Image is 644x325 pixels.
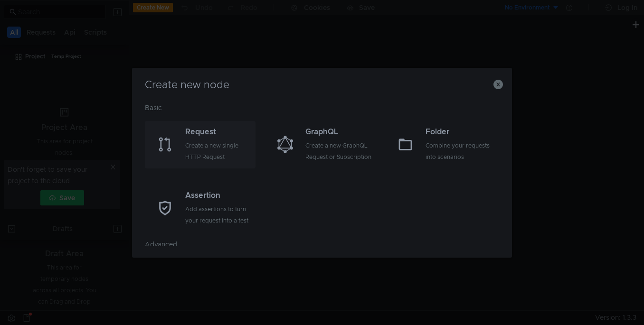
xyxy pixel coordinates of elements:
[426,140,493,163] div: Combine your requests into scenarios
[145,102,499,121] div: Basic
[185,190,253,201] div: Assertion
[185,126,253,138] div: Request
[305,140,373,163] div: Create a new GraphQL Request or Subscription
[145,239,499,258] div: Advanced
[143,79,501,91] h3: Create new node
[185,204,253,226] div: Add assertions to turn your request into a test
[305,126,373,138] div: GraphQL
[426,126,493,138] div: Folder
[185,140,253,163] div: Create a new single HTTP Request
